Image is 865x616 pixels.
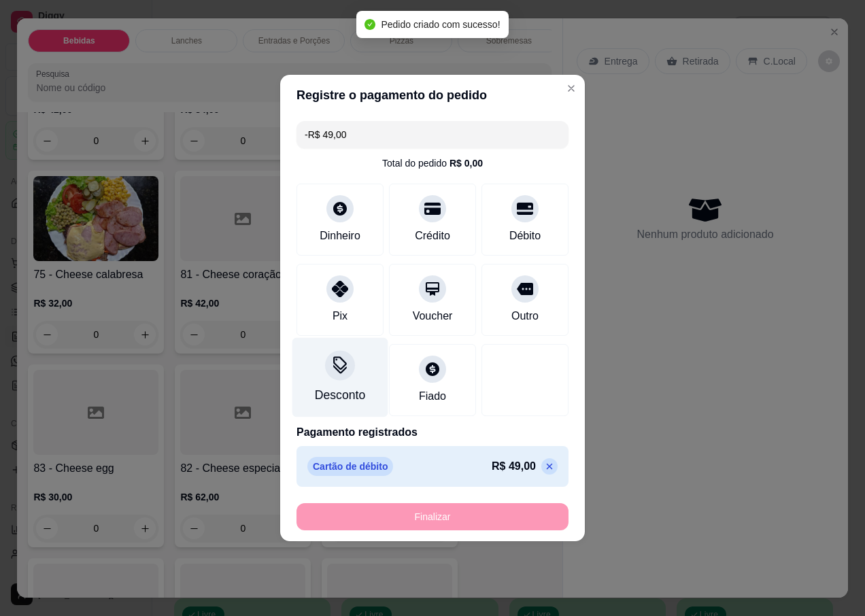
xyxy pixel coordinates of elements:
[307,457,393,476] p: Cartão de débito
[382,156,483,170] div: Total do pedido
[419,388,446,405] div: Fiado
[381,19,500,30] span: Pedido criado com sucesso!
[492,458,536,475] p: R$ 49,00
[511,308,539,324] div: Outro
[364,19,375,30] span: check-circle
[296,424,569,441] p: Pagamento registrados
[333,308,347,324] div: Pix
[560,78,582,99] button: Close
[413,308,453,324] div: Voucher
[305,121,560,148] input: Ex.: hambúrguer de cordeiro
[320,228,360,244] div: Dinheiro
[280,75,585,116] header: Registre o pagamento do pedido
[509,228,541,244] div: Débito
[315,386,365,404] div: Desconto
[450,156,483,170] div: R$ 0,00
[415,228,450,244] div: Crédito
